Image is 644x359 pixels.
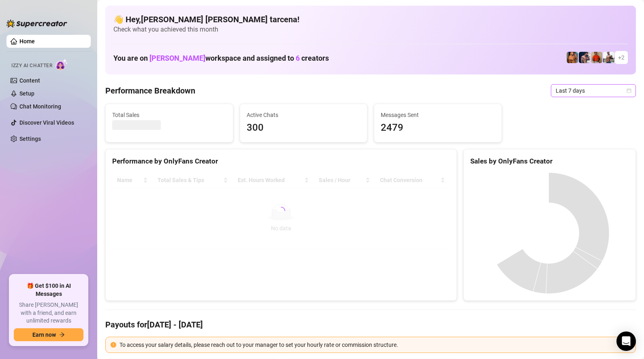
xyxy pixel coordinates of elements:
[11,62,52,70] span: Izzy AI Chatter
[603,52,614,63] img: JUSTIN
[19,103,61,110] a: Chat Monitoring
[19,77,40,84] a: Content
[381,110,495,119] span: Messages Sent
[618,53,625,62] span: + 2
[19,119,74,126] a: Discover Viral Videos
[14,282,83,298] span: 🎁 Get $100 in AI Messages
[627,88,631,93] span: calendar
[381,120,495,136] span: 2479
[119,340,631,349] div: To access your salary details, please reach out to your manager to set your hourly rate or commis...
[247,120,361,136] span: 300
[112,156,450,167] div: Performance by OnlyFans Creator
[112,110,226,119] span: Total Sales
[19,90,34,97] a: Setup
[247,110,361,119] span: Active Chats
[616,331,636,351] div: Open Intercom Messenger
[55,59,68,70] img: AI Chatter
[105,85,195,96] h4: Performance Breakdown
[567,52,578,63] img: JG
[556,85,631,97] span: Last 7 days
[111,342,116,348] span: exclamation-circle
[19,38,35,45] a: Home
[591,52,602,63] img: Justin
[276,206,286,216] span: loading
[470,156,629,167] div: Sales by OnlyFans Creator
[149,54,205,62] span: [PERSON_NAME]
[113,25,628,34] span: Check what you achieved this month
[579,52,590,63] img: Axel
[59,332,65,338] span: arrow-right
[32,331,56,338] span: Earn now
[296,54,300,62] span: 6
[19,136,41,142] a: Settings
[113,14,628,25] h4: 👋 Hey, [PERSON_NAME] [PERSON_NAME] tarcena !
[6,19,67,28] img: logo-BBDzfeDw.svg
[14,301,83,325] span: Share [PERSON_NAME] with a friend, and earn unlimited rewards
[113,54,329,63] h1: You are on workspace and assigned to creators
[14,328,83,341] button: Earn nowarrow-right
[105,319,636,330] h4: Payouts for [DATE] - [DATE]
